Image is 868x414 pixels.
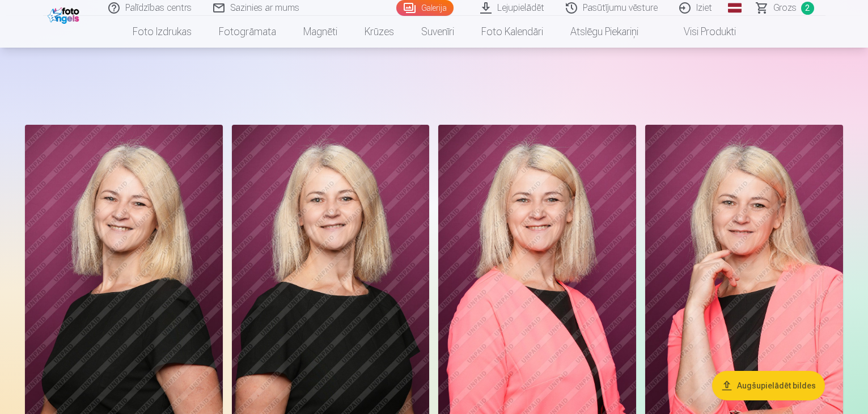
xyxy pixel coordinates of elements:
a: Foto kalendāri [468,16,557,48]
a: Atslēgu piekariņi [557,16,652,48]
span: 2 [801,2,814,15]
img: /fa1 [48,5,82,24]
a: Krūzes [351,16,408,48]
span: Grozs [773,1,797,15]
a: Foto izdrukas [119,16,205,48]
a: Suvenīri [408,16,468,48]
a: Magnēti [290,16,351,48]
button: Augšupielādēt bildes [712,371,825,400]
a: Fotogrāmata [205,16,290,48]
a: Visi produkti [652,16,750,48]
